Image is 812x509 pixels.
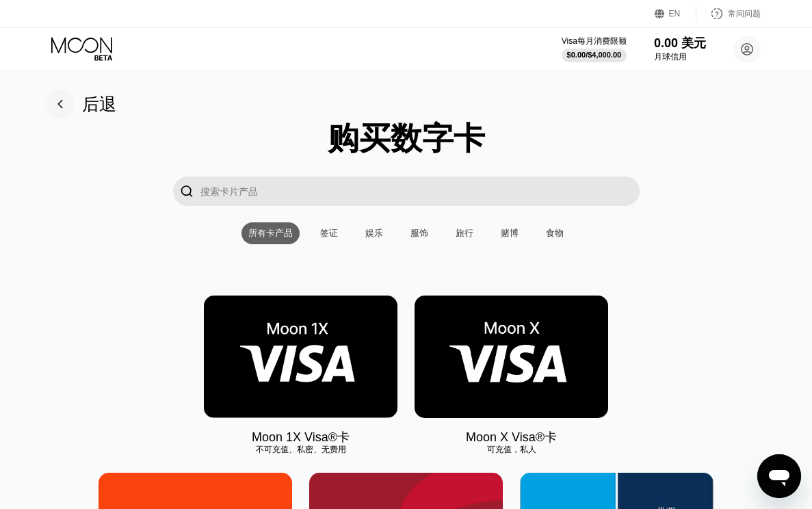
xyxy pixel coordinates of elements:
div: 后退 [47,90,116,118]
div: 所有卡产品 [241,222,300,244]
font: 服饰 [410,228,428,238]
font: 不可充值、私密、无费用 [256,445,346,454]
font: Visa每月消费限额 [562,36,627,46]
div: 赌博 [494,222,525,244]
font: 0.00 美元 [654,36,706,50]
font: Moon 1X Visa®卡 [252,430,350,444]
font: 食物 [546,228,564,238]
font: $4,000.00 [588,51,621,59]
font: 所有卡产品 [248,228,293,238]
div: 服饰 [404,222,435,244]
div:  [173,177,200,206]
div: Visa每月消费限额$0.00/$4,000.00 [562,36,627,62]
div: 食物 [539,222,571,244]
font: EN [669,9,681,18]
div: 常问问题 [696,7,761,21]
font: 购买数字卡 [328,120,485,156]
div: 娱乐 [358,222,390,244]
font:  [180,184,194,198]
input: 搜索卡片产品 [200,177,640,206]
font: 常问问题 [728,9,761,18]
font: 旅行 [456,228,473,238]
font: 赌博 [501,228,519,238]
div: 签证 [313,222,345,244]
font: 娱乐 [365,228,383,238]
div: EN [655,7,696,21]
font: $0.00 [567,51,586,59]
font: 可充值，私人 [487,445,536,454]
font: Moon X Visa®卡 [466,430,557,444]
font: 月球信用 [654,52,687,62]
div: 旅行 [449,222,480,244]
iframe: 启动消息传送窗口的按钮 [757,454,801,498]
font: 后退 [82,94,116,114]
div: 0.00 美元月球信用 [654,35,706,63]
font: / [586,51,588,59]
font: 签证 [320,228,338,238]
